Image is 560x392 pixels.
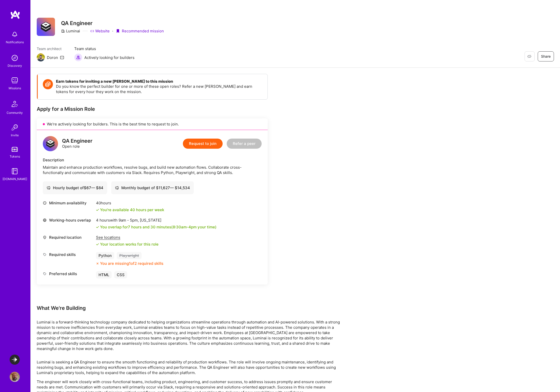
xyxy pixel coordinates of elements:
[37,305,341,311] div: What We're Building
[43,253,47,256] i: icon Tag
[11,133,19,138] div: Invite
[538,51,554,61] button: Share
[43,218,47,222] i: icon World
[56,84,262,94] p: Do you know the perfect builder for one or more of these open roles? Refer a new [PERSON_NAME] an...
[96,217,217,223] div: 4 hours with [US_STATE]
[74,53,82,61] img: Actively looking for builders
[115,185,190,190] div: Monthly budget of $ 11,627 — $ 14,534
[96,235,159,240] div: See locations
[61,28,80,34] div: Luminai
[37,106,268,112] div: Apply for a Mission Role
[62,138,92,149] div: Open role
[8,355,21,365] a: LaunchDarkly: Backend and Fullstack Support
[9,85,21,91] div: Missions
[541,54,551,59] span: Share
[115,186,119,190] i: icon Cash
[10,166,20,176] img: guide book
[37,46,64,51] span: Team architect
[96,207,164,212] div: You're available 40 hours per week
[43,235,93,240] div: Required location
[9,98,21,110] img: Community
[74,46,134,51] span: Team status
[37,53,45,61] img: Team Architect
[100,224,217,230] div: You overlap for 7 hours and 30 minutes ( your time)
[96,200,164,206] div: 40 hours
[10,29,20,39] img: bell
[37,359,341,375] p: Luminai is seeking a QA Engineer to ensure the smooth functioning and reliability of production w...
[96,208,99,211] i: icon Check
[37,319,341,351] p: Luminai is a forward-thinking technology company dedicated to helping organizations streamline op...
[61,20,164,26] h3: QA Engineer
[3,176,27,182] div: [DOMAIN_NAME]
[112,28,113,34] div: ·
[8,372,21,382] a: User Avatar
[43,200,93,206] div: Minimum availability
[10,154,20,159] div: Tokens
[117,252,142,259] div: Playwright
[10,355,20,365] img: LaunchDarkly: Backend and Fullstack Support
[100,261,163,266] div: You are missing 1 of 2 required skills
[96,271,112,278] div: HTML
[118,218,140,223] span: 9am - 5pm ,
[90,28,110,34] a: Website
[43,271,93,276] div: Preferred skills
[60,55,64,59] i: icon Mail
[47,185,103,190] div: Hourly budget of $ 67 — $ 84
[6,39,24,45] div: Notifications
[43,201,47,205] i: icon Clock
[10,53,20,63] img: discovery
[43,157,262,163] div: Description
[183,139,223,149] button: Request to join
[37,118,268,130] div: We’re actively looking for builders. This is the best time to request to join.
[227,139,262,149] button: Refer a peer
[37,18,55,36] img: Company Logo
[116,28,164,34] div: Recommended mission
[116,29,120,33] i: icon PurpleRibbon
[43,235,47,239] i: icon Location
[12,147,18,152] img: tokens
[96,252,114,259] div: Python
[96,226,99,229] i: icon Check
[173,225,197,229] span: 8:30am - 4pm
[47,186,50,190] i: icon Cash
[43,252,93,257] div: Required skills
[43,136,58,151] img: logo
[527,54,531,58] i: icon EyeClosed
[62,138,92,144] div: QA Engineer
[56,79,262,84] h4: Earn tokens for inviting a new [PERSON_NAME] to this mission
[96,242,159,247] div: Your location works for this role
[114,271,127,278] div: CSS
[84,55,134,60] span: Actively looking for builders
[96,243,99,246] i: icon Check
[43,165,262,175] div: Maintain and enhance production workflows, resolve bugs, and build new automation flows. Collabor...
[96,262,99,265] i: icon CloseOrange
[43,272,47,276] i: icon Tag
[47,55,58,60] div: Doron
[10,75,20,85] img: teamwork
[7,110,23,115] div: Community
[10,372,20,382] img: User Avatar
[8,63,22,68] div: Discovery
[10,122,20,133] img: Invite
[10,10,20,19] img: logo
[43,217,93,223] div: Working-hours overlap
[61,29,65,33] i: icon CompanyGray
[43,79,53,89] img: Token icon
